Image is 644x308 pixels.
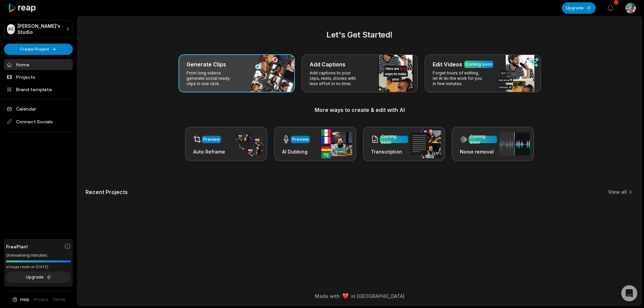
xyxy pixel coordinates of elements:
span: Free Plan! [6,243,28,250]
p: Add captions to your clips, reels, stories with less effort in no time. [310,70,362,86]
a: Home [4,59,73,70]
div: Open Intercom Messenger [621,285,637,301]
a: View all [608,189,627,195]
img: auto_reframe.png [232,131,263,157]
div: AS [7,24,15,34]
div: Coming soon [470,133,496,145]
div: *Usage resets on [DATE] [6,264,71,269]
img: heart emoji [342,293,348,299]
div: Preview [203,136,220,142]
p: [PERSON_NAME]'s Studio [17,23,63,35]
div: 0 remaining minutes [6,252,71,259]
h3: Generate Clips [186,60,226,68]
div: Made with in [GEOGRAPHIC_DATA] [84,293,636,300]
a: Brand template [4,84,73,95]
p: From long videos generate social ready clips in one click. [186,70,238,86]
h3: Transcription [371,148,408,155]
a: Projects [4,71,73,82]
h3: Noise removal [460,148,497,155]
span: Help [20,297,30,303]
h2: Let's Get Started! [86,29,634,41]
h3: Add Captions [310,60,345,68]
a: Privacy [34,297,48,303]
h3: More ways to create & edit with AI [86,106,634,114]
button: Create Project [4,44,73,55]
h3: Edit Videos [433,60,462,68]
a: Calendar [4,103,73,114]
div: Preview [292,136,309,142]
img: transcription.png [410,129,441,158]
p: Forget hours of editing, let AI do the work for you in few minutes. [433,70,485,86]
img: noise_removal.png [499,132,530,156]
h2: Recent Projects [86,189,128,195]
h3: AI Dubbing [282,148,310,155]
div: Coming soon [381,133,407,145]
div: Coming soon [466,61,492,67]
h3: Auto Reframe [193,148,225,155]
img: ai_dubbing.png [321,129,352,159]
span: Connect Socials [4,116,73,128]
button: Upgrade [562,2,596,14]
a: Terms [52,297,65,303]
button: Help [12,297,30,303]
button: Upgrade [6,271,71,283]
